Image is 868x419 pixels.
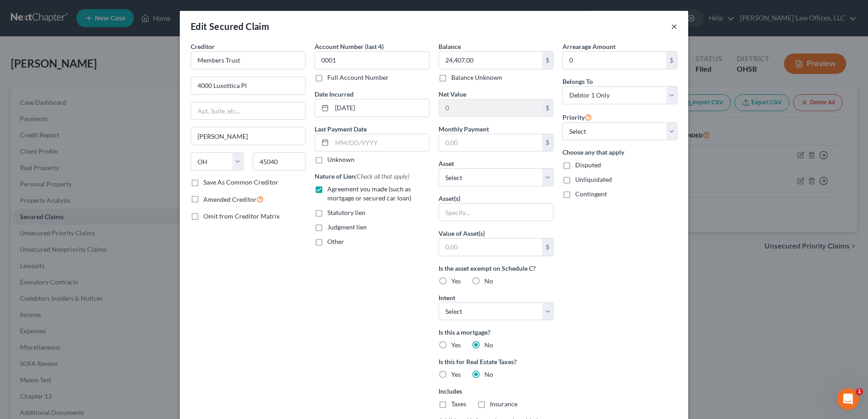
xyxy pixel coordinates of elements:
[484,370,493,378] span: No
[327,155,355,164] label: Unknown
[575,161,601,169] span: Disputed
[575,190,607,198] span: Contingent
[203,195,256,203] span: Amended Creditor
[439,194,460,203] label: Asset(s)
[542,99,553,117] div: $
[542,239,553,256] div: $
[439,229,485,238] label: Value of Asset(s)
[451,277,461,285] span: Yes
[439,99,542,117] input: 0.00
[315,89,354,99] label: Date Incurred
[315,124,367,134] label: Last Payment Date
[542,52,553,69] div: $
[439,239,542,256] input: 0.00
[332,134,429,151] input: MM/DD/YYYY
[327,238,344,245] span: Other
[203,212,280,220] span: Omit from Creditor Matrix
[439,134,542,151] input: 0.00
[562,42,616,51] label: Arrearage Amount
[484,341,493,349] span: No
[451,341,461,349] span: Yes
[439,124,489,134] label: Monthly Payment
[315,42,384,51] label: Account Number (last 4)
[439,386,553,396] label: Includes
[439,293,455,302] label: Intent
[562,147,677,157] label: Choose any that apply
[490,400,518,408] span: Insurance
[191,127,305,145] input: Enter city...
[327,209,365,216] span: Statutory lien
[451,370,461,378] span: Yes
[484,277,493,285] span: No
[439,327,553,337] label: Is this a mortgage?
[191,20,269,33] div: Edit Secured Claim
[203,178,278,187] label: Save As Common Creditor
[439,160,454,167] span: Asset
[542,134,553,151] div: $
[671,21,677,32] button: ×
[355,172,409,180] span: (Check all that apply)
[191,51,306,69] input: Search creditor by name...
[191,102,305,120] input: Apt, Suite, etc...
[253,152,306,171] input: Enter zip...
[315,51,429,69] input: XXXX
[562,78,593,85] span: Belongs To
[562,112,592,122] label: Priority
[327,73,389,82] label: Full Account Number
[439,357,553,366] label: Is this for Real Estate Taxes?
[451,400,466,408] span: Taxes
[332,99,429,117] input: MM/DD/YYYY
[191,77,305,94] input: Enter address...
[451,73,502,82] label: Balance Unknown
[315,171,409,181] label: Nature of Lien
[856,388,863,395] span: 1
[439,52,542,69] input: 0.00
[439,42,461,51] label: Balance
[563,52,666,69] input: 0.00
[575,175,612,183] span: Unliquidated
[439,204,553,221] input: Specify...
[439,263,553,273] label: Is the asset exempt on Schedule C?
[191,43,215,50] span: Creditor
[837,388,859,410] iframe: Intercom live chat
[666,52,677,69] div: $
[327,185,411,202] span: Agreement you made (such as mortgage or secured car loan)
[327,223,367,231] span: Judgment lien
[439,89,466,99] label: Net Value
